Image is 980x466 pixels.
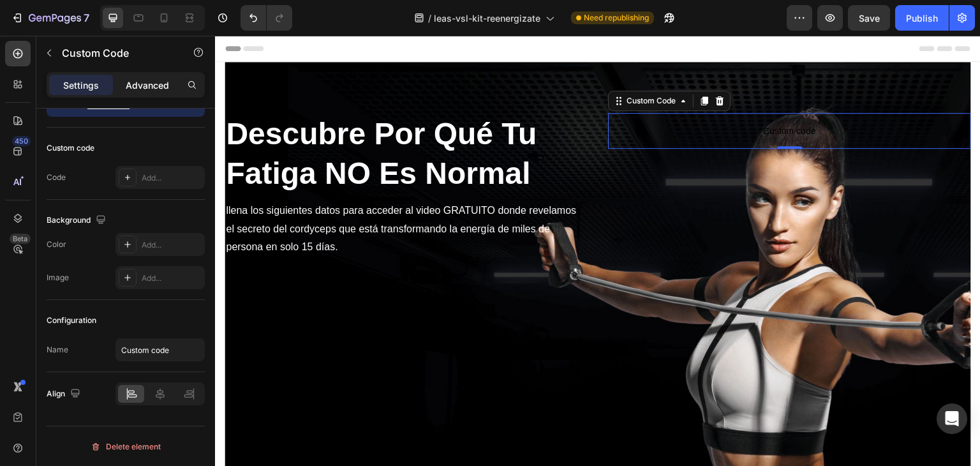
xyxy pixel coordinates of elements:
[62,45,170,61] p: Custom Code
[584,12,649,24] span: Need republishing
[434,11,540,25] span: leas-vsl-kit-reenergizate
[47,315,96,326] div: Configuration
[142,172,202,184] div: Add...
[895,5,949,31] button: Publish
[63,79,99,92] p: Settings
[84,10,89,26] p: 7
[12,136,31,146] div: 450
[393,87,756,103] span: Custom code
[906,11,938,25] div: Publish
[47,437,205,457] button: Delete element
[215,36,980,466] iframe: Design area
[5,5,95,31] button: 7
[241,5,292,31] div: Undo/Redo
[47,142,94,154] div: Custom code
[10,234,31,244] div: Beta
[142,273,202,284] div: Add...
[937,403,967,434] div: Open Intercom Messenger
[47,344,68,356] div: Name
[848,5,890,31] button: Save
[47,272,69,283] div: Image
[126,79,169,92] p: Advanced
[91,439,161,455] div: Delete element
[859,13,880,24] span: Save
[409,59,463,71] div: Custom Code
[47,386,83,403] div: Align
[47,172,66,183] div: Code
[47,212,108,229] div: Background
[142,239,202,251] div: Add...
[47,239,66,250] div: Color
[428,11,431,25] span: /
